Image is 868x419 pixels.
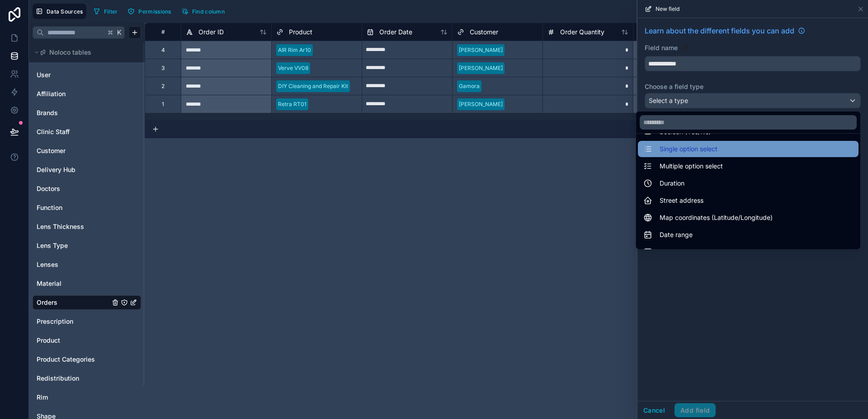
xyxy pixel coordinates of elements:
div: [PERSON_NAME] [459,46,503,54]
div: Lenses [33,257,141,272]
div: Verve VV08 [278,64,308,72]
a: Prescription [37,317,110,326]
span: Order Date [379,28,412,37]
span: Duration [660,178,684,189]
span: Affiliation [37,89,66,98]
div: User [33,68,141,82]
span: Street address [660,195,703,206]
a: Redistribution [37,374,110,383]
span: Find column [192,8,225,15]
span: User [37,70,51,79]
span: Order ID [198,28,224,37]
a: Rim [37,393,110,402]
span: Brands [37,108,58,117]
span: Customer [470,28,498,37]
div: Delivery Hub [33,163,141,177]
span: Customer [37,146,66,155]
span: Rim [37,393,48,402]
span: Product Categories [37,355,95,364]
div: AIR Rim Ar10 [278,46,311,54]
div: Lens Thickness [33,219,141,234]
span: Order Quantity [560,28,604,37]
a: Customer [37,146,110,155]
div: Clinic Staff [33,125,141,139]
span: Delivery Hub [37,165,75,174]
div: Doctors [33,182,141,196]
a: Lens Thickness [37,222,110,231]
a: Permissions [124,5,178,18]
div: [PERSON_NAME] [459,100,503,108]
button: Permissions [124,5,174,18]
span: Multiple option select [660,161,723,172]
div: Function [33,200,141,215]
a: Doctors [37,184,110,193]
a: Delivery Hub [37,165,110,174]
span: Orders [37,298,57,307]
span: K [116,29,123,36]
span: Lens Thickness [37,222,84,231]
div: # [152,28,174,35]
span: Product [289,28,312,37]
span: Lens Type [37,241,68,250]
div: Product Categories [33,352,141,367]
div: Gamora [459,82,480,90]
button: Data Sources [33,4,86,19]
a: Product [37,336,110,345]
div: Rim [33,390,141,405]
span: Single option select [660,144,717,154]
a: Product Categories [37,355,110,364]
span: Material [37,279,61,288]
div: Lens Type [33,238,141,253]
a: Brands [37,108,110,117]
div: 4 [161,47,165,54]
a: Lenses [37,260,110,269]
a: Lens Type [37,241,110,250]
span: Product [37,336,60,345]
div: 1 [162,101,164,108]
div: Product [33,333,141,348]
div: DIY Cleaning and Repair Kit [278,82,348,90]
span: Prescription [37,317,73,326]
span: Redistribution [37,374,79,383]
span: Doctors [37,184,60,193]
div: [PERSON_NAME] [459,64,503,72]
span: Lenses [37,260,58,269]
div: Affiliation [33,87,141,101]
div: Brands [33,106,141,120]
a: Orders [37,298,110,307]
span: Full name [660,247,688,257]
button: Find column [178,5,228,18]
span: Noloco tables [49,48,91,57]
div: Redistribution [33,371,141,386]
div: Retra RT01 [278,100,307,108]
span: Date range [660,229,693,240]
div: Orders [33,295,141,310]
button: Filter [90,5,121,18]
div: 2 [161,83,165,90]
span: Filter [104,8,118,15]
div: Material [33,276,141,291]
button: Noloco tables [33,46,136,59]
span: Function [37,203,62,212]
span: Permissions [138,8,171,15]
a: User [37,70,110,79]
a: Material [37,279,110,288]
a: Function [37,203,110,212]
div: Prescription [33,314,141,329]
span: Clinic Staff [37,127,70,136]
span: Map coordinates (Latitude/Longitude) [660,212,773,223]
a: Affiliation [37,89,110,98]
div: Customer [33,144,141,158]
a: Clinic Staff [37,127,110,136]
div: 3 [161,65,165,72]
span: Data Sources [47,8,83,15]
